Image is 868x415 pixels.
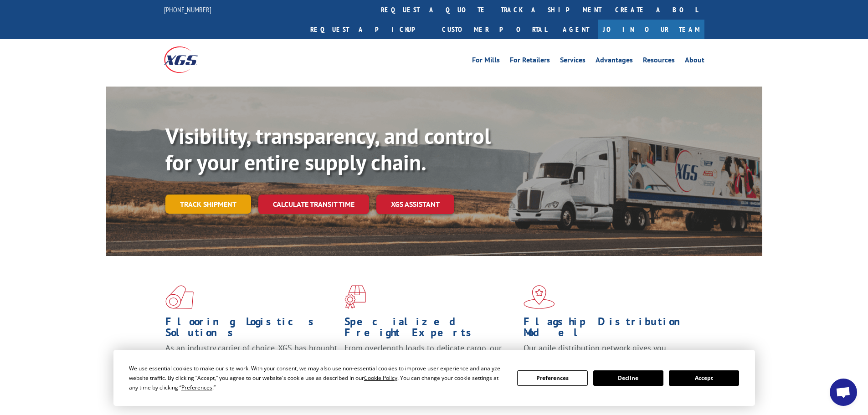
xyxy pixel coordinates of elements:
p: From overlength loads to delicate cargo, our experienced staff knows the best way to move your fr... [344,343,517,383]
div: Open chat [830,379,857,406]
button: Preferences [517,370,587,386]
a: Request a pickup [303,20,435,39]
a: [PHONE_NUMBER] [164,5,211,14]
button: Decline [593,370,663,386]
div: Cookie Consent Prompt [113,350,755,406]
span: Cookie Policy [364,374,397,382]
b: Visibility, transparency, and control for your entire supply chain. [165,122,491,176]
a: Advantages [596,56,633,67]
img: xgs-icon-focused-on-flooring-red [344,285,366,309]
h1: Flooring Logistics Solutions [165,316,338,343]
a: Customer Portal [435,20,554,39]
span: As an industry carrier of choice, XGS has brought innovation and dedication to flooring logistics... [165,343,337,375]
a: For Mills [472,56,500,67]
a: For Retailers [510,56,550,67]
a: Calculate transit time [258,195,369,214]
div: We use essential cookies to make our site work. With your consent, we may also use non-essential ... [129,364,506,392]
a: Agent [554,20,598,39]
a: Track shipment [165,195,251,214]
h1: Flagship Distribution Model [524,316,696,343]
img: xgs-icon-flagship-distribution-model-red [524,285,555,309]
h1: Specialized Freight Experts [344,316,517,343]
a: Services [560,56,586,67]
span: Our agile distribution network gives you nationwide inventory management on demand. [524,343,691,364]
a: About [685,56,704,67]
button: Accept [669,370,739,386]
img: xgs-icon-total-supply-chain-intelligence-red [165,285,194,309]
a: XGS ASSISTANT [376,195,454,214]
span: Preferences [181,384,212,391]
a: Resources [643,56,675,67]
a: Join Our Team [598,20,704,39]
